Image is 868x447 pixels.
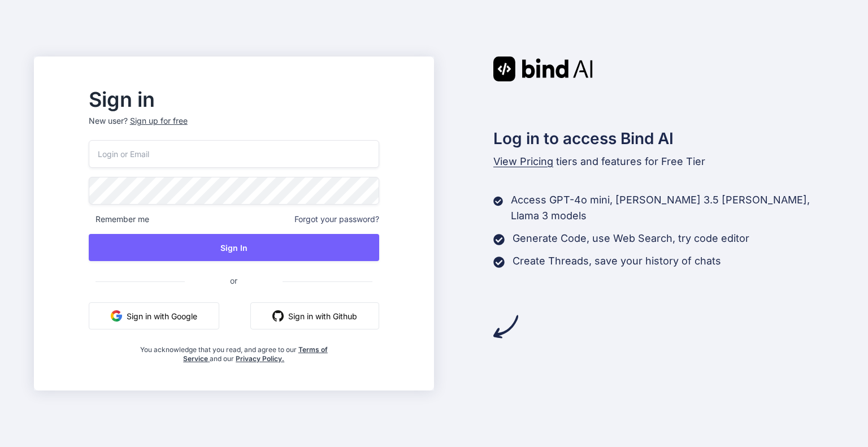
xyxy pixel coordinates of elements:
p: New user? [89,115,379,140]
p: Access GPT-4o mini, [PERSON_NAME] 3.5 [PERSON_NAME], Llama 3 models [511,192,834,224]
p: tiers and features for Free Tier [493,154,835,170]
h2: Sign in [89,90,379,109]
img: google [111,310,122,322]
span: Forgot your password? [294,214,379,225]
div: You acknowledge that you read, and agree to our and our [137,338,331,363]
span: View Pricing [493,155,553,167]
input: Login or Email [89,140,379,168]
button: Sign in with Google [89,302,219,329]
button: Sign in with Github [250,302,379,329]
div: Sign up for free [130,115,188,127]
p: Create Threads, save your history of chats [513,253,721,269]
span: or [185,267,283,294]
img: arrow [493,314,518,339]
img: Bind AI logo [493,57,593,81]
a: Terms of Service [183,345,328,363]
h2: Log in to access Bind AI [493,127,835,150]
span: Remember me [89,214,149,225]
button: Sign In [89,234,379,261]
img: github [272,310,284,322]
p: Generate Code, use Web Search, try code editor [513,231,749,246]
a: Privacy Policy. [236,354,284,363]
